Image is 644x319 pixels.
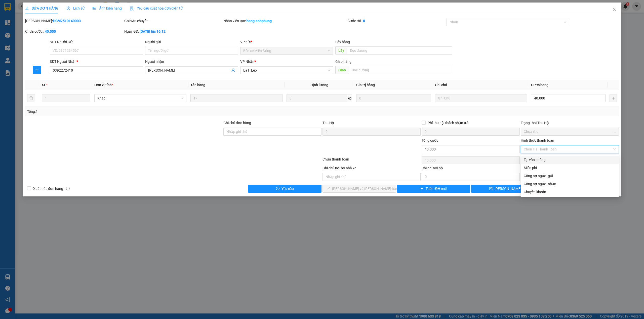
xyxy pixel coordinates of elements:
[223,121,251,125] label: Ghi chú đơn hàng
[93,7,96,10] span: picture
[231,68,235,72] span: user-add
[335,46,347,55] span: Lấy
[145,59,238,64] div: Người nhận
[42,83,46,87] span: SL
[397,185,470,193] button: plusThêm ĐH mới
[422,165,520,173] div: Chi phí nội bộ
[247,19,272,23] b: hang.anhphung
[612,7,616,11] span: close
[335,66,349,74] span: Giao
[27,94,35,102] button: delete
[223,128,321,136] input: Ghi chú đơn hàng
[33,68,41,72] span: plus
[471,185,545,193] button: save[PERSON_NAME] đổi
[25,18,123,24] div: [PERSON_NAME]:
[335,40,350,44] span: Lấy hàng
[323,173,421,181] input: Nhập ghi chú
[433,80,529,90] th: Ghi chú
[50,59,143,64] div: SĐT Người Nhận
[435,94,527,102] input: Ghi Chú
[524,181,616,187] div: Công nợ người nhận
[422,138,438,142] span: Tổng cước
[521,120,619,126] div: Trạng thái Thu Hộ
[66,187,70,190] span: info-circle
[50,39,143,45] div: SĐT Người Gửi
[521,180,619,188] div: Cước gửi hàng sẽ được ghi vào công nợ của người nhận
[67,6,85,10] span: Lịch sử
[240,39,333,45] div: VP gửi
[524,145,616,153] span: Chọn HT Thanh Toán
[323,165,421,173] div: Ghi chú nội bộ nhà xe
[426,186,447,191] span: Thêm ĐH mới
[521,138,554,142] label: Hình thức thanh toán
[524,189,616,195] div: Chuyển khoản
[356,83,375,87] span: Giá trị hàng
[243,67,330,74] span: Ea H'Leo
[223,18,346,24] div: Nhân viên tạo:
[45,29,56,33] b: 40.000
[524,173,616,179] div: Công nợ người gửi
[347,94,352,102] span: kg
[97,94,183,102] span: Khác
[25,29,123,34] div: Chưa cước :
[310,83,328,87] span: Định lượng
[524,128,616,135] span: Chưa thu
[33,66,41,74] button: plus
[323,185,396,193] button: check[PERSON_NAME] và [PERSON_NAME] hàng
[323,121,334,125] span: Thu Hộ
[124,18,222,24] div: Gói vận chuyển:
[130,7,134,11] img: icon
[67,7,70,10] span: clock-circle
[130,6,183,10] span: Yêu cầu xuất hóa đơn điện tử
[240,60,254,64] span: VP Nhận
[53,19,81,23] b: HCM2510140003
[27,109,248,114] div: Tổng: 1
[145,39,238,45] div: Người gửi
[524,157,616,163] div: Tại văn phòng
[248,185,321,193] button: exclamation-circleYêu cầu
[140,29,166,33] b: [DATE] lúc 16:12
[94,83,113,87] span: Đơn vị tính
[31,186,65,191] span: Xuất hóa đơn hàng
[276,187,279,191] span: exclamation-circle
[281,186,294,191] span: Yêu cầu
[25,6,59,10] span: SỬA ĐƠN HÀNG
[93,6,122,10] span: Ảnh kiện hàng
[521,172,619,180] div: Cước gửi hàng sẽ được ghi vào công nợ của người gửi
[363,19,365,23] b: 0
[335,60,351,64] span: Giao hàng
[190,94,283,102] input: VD: Bàn, Ghế
[610,94,617,102] button: plus
[495,186,527,191] span: [PERSON_NAME] đổi
[243,47,330,55] span: Bến xe Miền Đông
[347,18,446,24] div: Cước rồi :
[531,83,548,87] span: Cước hàng
[190,83,205,87] span: Tên hàng
[25,7,29,10] span: edit
[322,156,421,165] div: Chưa thanh toán
[489,187,493,191] span: save
[349,66,452,74] input: Dọc đường
[524,165,616,171] div: Miễn phí
[420,187,424,191] span: plus
[347,46,452,55] input: Dọc đường
[124,29,222,34] div: Ngày GD:
[426,120,470,126] span: Phí thu hộ khách nhận trả
[356,94,431,102] input: 0
[607,3,621,17] button: Close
